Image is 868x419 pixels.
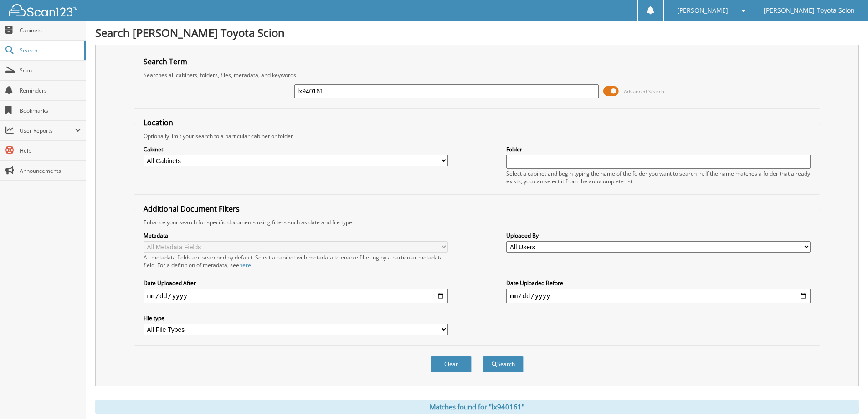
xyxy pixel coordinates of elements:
[506,279,811,287] label: Date Uploaded Before
[506,145,811,153] label: Folder
[9,4,77,16] img: scan123-logo-white.svg
[483,356,524,372] button: Search
[20,127,75,134] span: User Reports
[144,289,448,303] input: start
[764,8,855,13] span: [PERSON_NAME] Toyota Scion
[20,87,81,94] span: Reminders
[139,71,815,79] div: Searches all cabinets, folders, files, metadata, and keywords
[624,88,664,95] span: Advanced Search
[20,67,81,74] span: Scan
[239,261,251,269] a: here
[20,147,81,155] span: Help
[144,232,448,239] label: Metadata
[144,314,448,322] label: File type
[20,26,81,34] span: Cabinets
[139,218,815,226] div: Enhance your search for specific documents using filters such as date and file type.
[139,57,192,67] legend: Search Term
[506,289,811,303] input: end
[95,400,859,414] div: Matches found for "lx940161"
[95,25,859,40] h1: Search [PERSON_NAME] Toyota Scion
[144,279,448,287] label: Date Uploaded After
[431,356,472,372] button: Clear
[139,204,244,214] legend: Additional Document Filters
[139,118,178,128] legend: Location
[144,145,448,153] label: Cabinet
[20,47,80,54] span: Search
[20,167,81,175] span: Announcements
[677,8,728,13] span: [PERSON_NAME]
[506,232,811,239] label: Uploaded By
[20,107,81,114] span: Bookmarks
[144,253,448,269] div: All metadata fields are searched by default. Select a cabinet with metadata to enable filtering b...
[506,170,811,185] div: Select a cabinet and begin typing the name of the folder you want to search in. If the name match...
[139,132,815,140] div: Optionally limit your search to a particular cabinet or folder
